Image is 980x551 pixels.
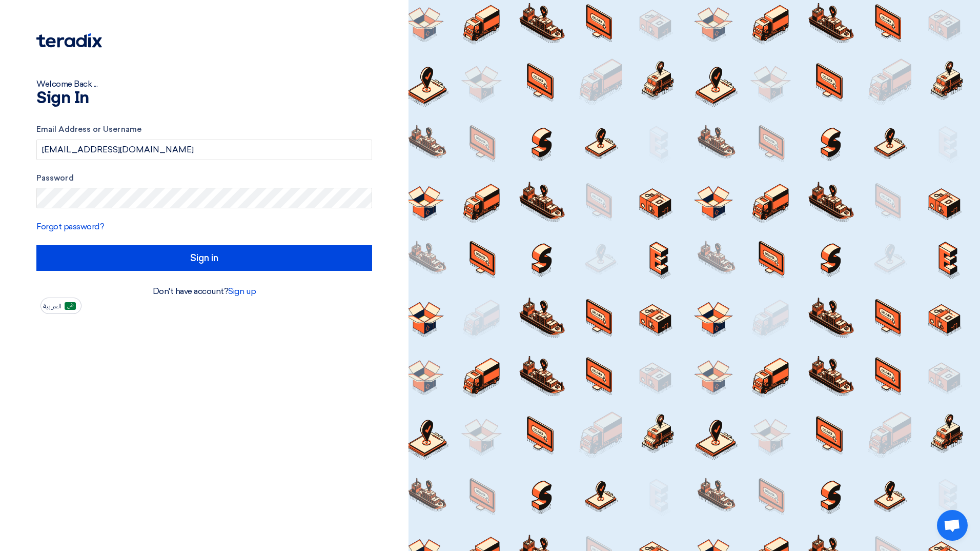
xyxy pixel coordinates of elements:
input: Sign in [36,245,372,271]
div: Welcome Back ... [36,78,372,90]
a: Open chat [937,510,968,541]
a: Forgot password? [36,222,104,231]
div: Don't have account? [36,285,372,298]
img: Teradix logo [36,33,102,48]
h1: Sign In [36,90,372,107]
input: Enter your business email or username [36,140,372,160]
a: Sign up [228,286,256,296]
img: ar-AR.png [65,302,76,310]
span: العربية [43,303,62,310]
label: Email Address or Username [36,124,372,135]
button: العربية [40,298,81,314]
label: Password [36,172,372,184]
